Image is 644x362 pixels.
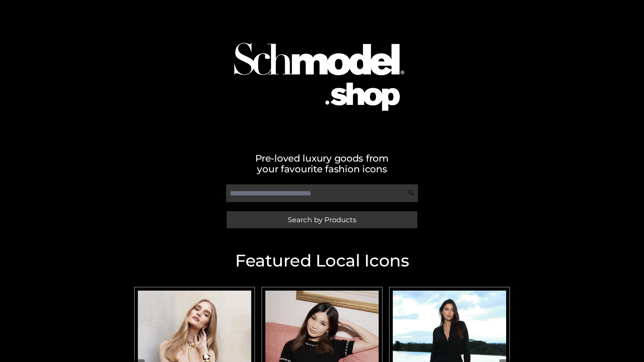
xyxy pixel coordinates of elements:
img: Search Icon [408,190,415,196]
span: Search by Products [288,216,356,223]
h2: Pre-loved luxury goods from your favourite fashion icons [131,153,513,174]
a: Search by Products [227,211,417,228]
h2: Featured Local Icons​ [131,252,513,269]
